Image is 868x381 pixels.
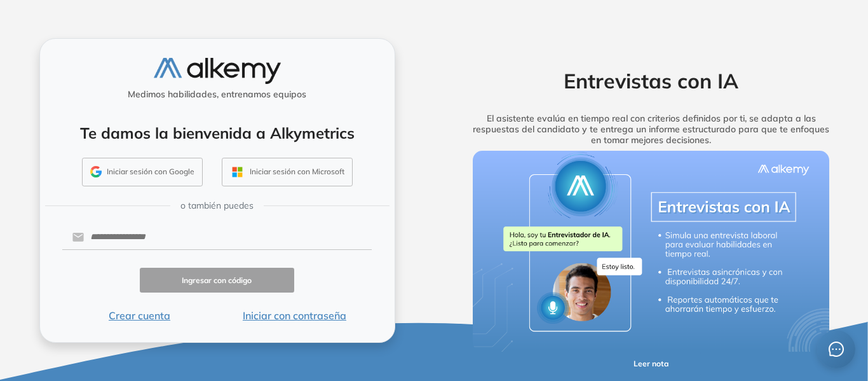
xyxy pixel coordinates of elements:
button: Iniciar sesión con Microsoft [222,158,353,187]
button: Leer nota [602,352,701,377]
button: Iniciar con contraseña [217,308,372,323]
button: Ingresar con código [140,268,295,293]
button: Crear cuenta [62,308,217,323]
button: Iniciar sesión con Google [82,158,203,187]
img: img-more-info [473,151,830,352]
img: GMAIL_ICON [90,166,102,177]
img: logo-alkemy [154,58,281,84]
img: OUTLOOK_ICON [230,165,245,179]
h5: El asistente evalúa en tiempo real con criterios definidos por ti, se adapta a las respuestas del... [453,113,850,145]
span: message [829,342,844,357]
span: o también puedes [180,199,254,212]
h2: Entrevistas con IA [453,69,850,93]
h5: Medimos habilidades, entrenamos equipos [45,89,390,100]
h4: Te damos la bienvenida a Alkymetrics [57,124,378,142]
